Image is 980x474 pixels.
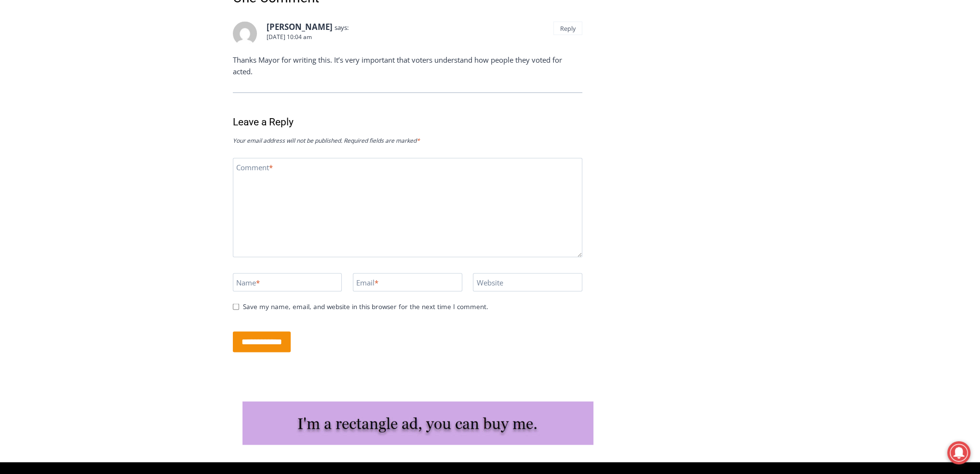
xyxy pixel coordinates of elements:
label: Website [477,278,503,291]
div: Apply Now <> summer and RHS senior internships available [243,0,456,94]
a: [DATE] 10:04 am [267,33,312,41]
b: [PERSON_NAME] [267,21,333,32]
div: 2 [101,81,105,91]
span: Your email address will not be published. [233,136,342,145]
p: Thanks Mayor for writing this. It’s very important that voters understand how people they voted f... [233,54,582,77]
h3: Leave a Reply [233,115,582,130]
input: Name [233,273,342,292]
span: Required fields are marked [344,136,420,145]
input: Email [353,273,462,292]
img: I'm a rectangle ad, you can buy me [242,402,593,445]
label: Comment [236,163,273,176]
label: Save my name, email, and website in this browser for the next time I comment. [239,303,488,311]
div: Birds of Prey: Falcon and hawk demos [101,28,134,79]
a: Intern @ [DOMAIN_NAME] [232,94,467,120]
div: 6 [112,81,117,91]
span: says: [335,23,349,32]
h4: [PERSON_NAME] Read Sanctuary Fall Fest: [DATE] [8,97,123,119]
a: [PERSON_NAME] Read Sanctuary Fall Fest: [DATE] [0,96,139,120]
label: Email [356,278,378,291]
a: Reply to Jim Glickenhaus [553,22,582,35]
label: Name [236,278,260,291]
input: Website [473,273,582,292]
div: / [107,81,110,91]
span: Intern @ [DOMAIN_NAME] [252,96,447,118]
